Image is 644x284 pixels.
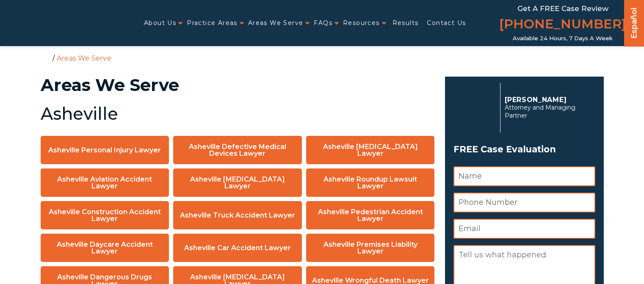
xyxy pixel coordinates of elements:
a: Asheville Personal Injury Lawyer [41,136,169,164]
a: Asheville Daycare Accident Lawyer [41,234,169,262]
h1: Areas We Serve [41,77,435,94]
a: Areas We Serve [248,14,304,32]
a: Asheville Roundup Lawsuit Lawyer [306,168,435,197]
a: Asheville Pedestrian Accident Lawyer [306,201,435,229]
img: Auger & Auger Accident and Injury Lawyers Logo [5,15,111,31]
span: Available 24 Hours, 7 Days a Week [513,35,613,42]
a: Home [43,54,50,61]
h2: Asheville [41,105,435,123]
p: [PERSON_NAME] [505,96,591,104]
a: Asheville Car Accident Lawyer [173,234,302,262]
li: Areas We Serve [55,54,113,62]
a: Asheville [MEDICAL_DATA] Lawyer [173,168,302,197]
a: Resources [343,14,380,32]
a: Asheville Truck Accident Lawyer [173,201,302,229]
a: Results [392,14,419,32]
a: [PHONE_NUMBER] [499,15,626,35]
input: Email [453,219,595,239]
a: About Us [144,14,176,32]
a: Asheville Aviation Accident Lawyer [41,168,169,197]
a: Contact Us [427,14,466,32]
a: FAQs [314,14,332,32]
a: Asheville [MEDICAL_DATA] Lawyer [306,136,435,164]
span: FREE Case Evaluation [453,141,595,157]
span: Get a FREE Case Review [517,4,608,13]
a: Asheville Defective Medical Devices Lawyer [173,136,302,164]
input: Name [453,166,595,186]
a: Asheville Premises Liability Lawyer [306,234,435,262]
span: Attorney and Managing Partner [505,104,591,120]
a: Asheville Construction Accident Lawyer [41,201,169,229]
a: Practice Areas [187,14,238,32]
input: Phone Number [453,193,595,212]
img: Herbert Auger [453,86,496,129]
